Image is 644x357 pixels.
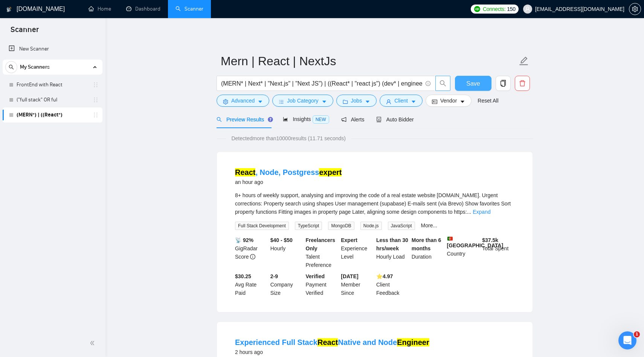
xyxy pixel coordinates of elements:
button: barsJob Categorycaret-down [272,95,333,107]
b: 2-9 [270,273,278,279]
iframe: Intercom live chat [618,331,636,349]
span: Node.js [360,222,382,230]
b: Freelancers Only [306,237,336,251]
span: search [436,80,450,87]
a: homeHome [89,6,111,12]
span: folder [343,99,348,104]
span: notification [341,117,346,122]
input: Search Freelance Jobs... [221,79,422,88]
span: Detected more than 10000 results (11.71 seconds) [226,134,351,142]
span: area-chart [283,116,288,122]
span: user [525,6,530,12]
b: Less than 30 hrs/week [376,237,408,251]
a: React, Node, Postgressexpert [235,168,342,176]
b: ⭐️ 4.97 [376,273,393,279]
a: FrontEnd with React [17,77,88,92]
a: Expand [473,209,490,215]
span: info-circle [426,81,430,86]
span: Client [394,97,408,105]
div: Avg Rate Paid [233,272,269,297]
div: 2 hours ago [235,348,429,357]
a: dashboardDashboard [126,6,160,12]
div: Country [446,236,481,269]
span: edit [519,56,529,66]
span: caret-down [258,99,263,104]
span: Preview Results [217,116,271,123]
mark: React [317,338,338,346]
button: folderJobscaret-down [336,95,377,107]
span: JavaScript [388,222,415,230]
span: delete [515,80,530,87]
div: Duration [410,236,446,269]
span: Full Stack Development [235,222,289,230]
span: ... [467,209,472,215]
mark: React [235,168,255,176]
img: 🇵🇹 [447,236,453,241]
div: Total Spent [481,236,516,269]
b: $ 37.5k [482,237,498,243]
mark: expert [319,168,342,176]
span: holder [93,112,99,118]
span: Save [466,79,480,88]
span: Alerts [341,116,365,123]
span: Auto Bidder [376,116,414,123]
mark: Engineer [397,338,429,346]
button: settingAdvancedcaret-down [217,95,269,107]
div: Tooltip anchor [267,116,274,123]
a: searchScanner [175,6,203,12]
span: Job Category [287,97,318,105]
span: Scanner [5,24,45,40]
button: search [5,61,17,73]
span: Connects: [483,5,505,13]
div: Member Since [339,272,375,297]
span: copy [496,80,510,87]
a: New Scanner [9,41,96,57]
button: delete [515,76,530,91]
button: setting [629,3,641,15]
div: Payment Verified [304,272,340,297]
div: an hour ago [235,178,342,187]
span: My Scanners [20,60,50,75]
span: NEW [313,115,329,124]
button: copy [496,76,511,91]
span: caret-down [460,99,465,104]
span: setting [223,99,228,104]
input: Scanner name... [221,52,517,70]
b: More than 6 months [412,237,441,251]
span: Advanced [231,97,255,105]
li: New Scanner [3,41,102,57]
span: caret-down [411,99,416,104]
b: 📡 92% [235,237,253,243]
li: My Scanners [3,60,102,123]
span: caret-down [322,99,327,104]
span: info-circle [250,254,255,259]
img: logo [6,3,12,15]
span: bars [279,99,284,104]
div: GigRadar Score [233,236,269,269]
button: userClientcaret-down [380,95,423,107]
div: Talent Preference [304,236,340,269]
a: More... [421,222,438,228]
span: Insights [283,116,329,122]
img: upwork-logo.png [474,6,480,12]
div: Client Feedback [375,272,410,297]
b: $30.25 [235,273,251,279]
div: Company Size [269,272,304,297]
span: 1 [634,331,640,337]
button: idcardVendorcaret-down [426,95,472,107]
span: holder [93,82,99,88]
b: [GEOGRAPHIC_DATA] [447,236,504,248]
a: Experienced Full StackReactNative and NodeEngineer [235,338,429,346]
span: double-left [90,339,97,347]
span: setting [629,6,641,12]
span: robot [376,117,382,122]
div: Hourly Load [375,236,410,269]
span: 150 [507,5,515,13]
span: Jobs [351,97,362,105]
div: 8+ hours of weekly support, analysing and improving the code of a real estate website privatemark... [235,191,514,216]
span: TypeScript [295,222,322,230]
span: search [217,117,222,122]
b: $40 - $50 [270,237,293,243]
span: user [386,99,391,104]
div: Experience Level [339,236,375,269]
